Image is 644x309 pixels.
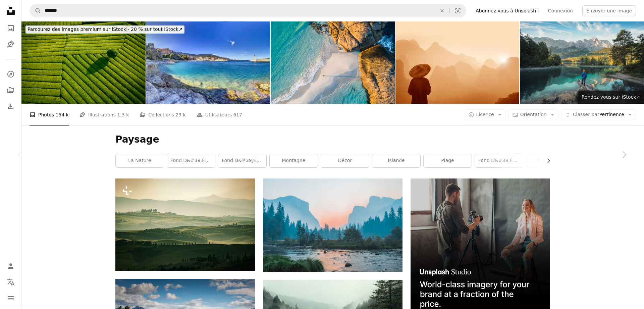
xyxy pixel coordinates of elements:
[435,4,449,17] button: Effacer
[520,21,644,104] img: Paysages étonnants au bord d’un lac de montagne dans les Alpes bavaroises
[116,154,164,167] a: la nature
[218,154,266,167] a: fond d&#39;écran du bureau
[25,25,184,34] div: - 20 % sur tout iStock ↗
[604,122,644,187] a: Suivant
[472,5,544,16] a: Abonnez-vous à Unsplash+
[4,84,17,97] a: Collections
[263,222,402,228] a: Plan d’eau entouré d’arbres
[4,259,17,273] a: Connexion / S’inscrire
[140,104,185,125] a: Collections 23 k
[465,109,506,120] button: Licence
[115,222,255,228] a: une vue de collines avec des arbres au premier plan
[117,111,129,118] span: 1,3 k
[542,154,550,167] button: faire défiler la liste vers la droite
[544,5,577,16] a: Connexion
[573,111,624,118] span: Pertinence
[520,112,547,117] span: Orientation
[30,4,466,17] form: Rechercher des visuels sur tout le site
[21,21,146,104] img: Vue aérienne du champ de thé
[526,154,574,167] a: montagnes
[21,21,189,38] a: Parcourez des images premium sur iStock|- 20 % sur tout iStock↗
[30,4,41,17] button: Rechercher sur Unsplash
[424,154,472,167] a: plage
[197,104,243,125] a: Utilisateurs 617
[578,91,644,104] a: Rendez-vous sur iStock↗
[372,154,420,167] a: Islande
[395,21,520,104] img: Guilin, fermier chinois au grand chapeau de paille
[233,111,242,118] span: 617
[4,100,17,113] a: Historique de téléchargement
[115,134,550,146] h1: Paysage
[4,21,17,35] a: Photos
[573,112,599,117] span: Classer par
[508,109,558,120] button: Orientation
[167,154,215,167] a: fond d&#39;écran 8k
[4,38,17,51] a: Illustrations
[450,4,466,17] button: Recherche de visuels
[4,292,17,305] button: Menu
[270,154,318,167] a: Montagne
[271,21,395,104] img: Photographie aérienne de côte de l’océan d’aigue-marine et de l’homme marchant le long de la plag...
[263,178,402,272] img: Plan d’eau entouré d’arbres
[582,94,640,100] span: Rendez-vous sur iStock ↗
[321,154,369,167] a: décor
[475,154,523,167] a: fond d&#39;écran 4k
[79,104,129,125] a: Illustrations 1,3 k
[28,27,128,32] span: Parcourez des images premium sur iStock |
[561,109,636,120] button: Classer parPertinence
[146,21,270,104] img: Vue panoramique sur le port de Bastia et la promenade historique avec des bâtiments colorés sous ...
[115,178,255,271] img: une vue de collines avec des arbres au premier plan
[4,67,17,81] a: Explorer
[476,112,494,117] span: Licence
[175,111,185,118] span: 23 k
[4,275,17,289] button: Langue
[582,5,636,16] button: Envoyer une image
